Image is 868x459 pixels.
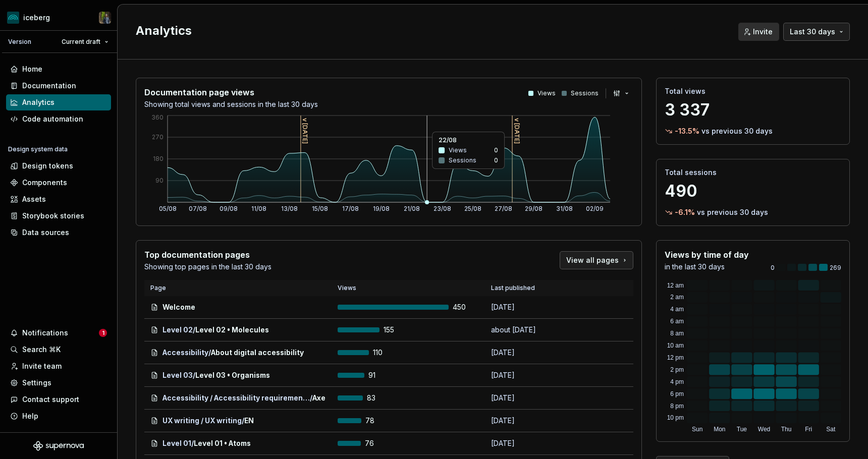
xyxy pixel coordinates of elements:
[22,194,46,204] div: Assets
[491,416,567,426] p: [DATE]
[6,208,111,224] a: Storybook stories
[783,23,850,41] button: Last 30 days
[667,342,684,349] text: 10 am
[144,99,318,109] p: Showing total views and sessions in the last 30 days
[220,205,238,212] tspan: 09/08
[384,325,410,335] span: 155
[22,378,51,388] div: Settings
[670,366,684,373] text: 2 pm
[566,255,619,265] span: View all pages
[152,133,164,141] tspan: 270
[162,325,193,335] span: Level 02
[301,118,309,144] tspan: v [DATE]
[22,328,68,338] div: Notifications
[6,358,111,374] a: Invite team
[495,205,512,212] tspan: 27/08
[665,86,841,96] p: Total views
[6,375,111,391] a: Settings
[7,12,19,24] img: 418c6d47-6da6-4103-8b13-b5999f8989a1.png
[805,426,812,433] text: Fri
[373,348,399,358] span: 110
[6,94,111,110] a: Analytics
[244,416,254,426] span: EN
[670,318,684,325] text: 6 am
[22,178,67,188] div: Components
[560,251,633,269] a: View all pages
[6,391,111,408] button: Contact support
[367,393,393,403] span: 83
[758,426,770,433] text: Wed
[365,438,391,448] span: 76
[485,280,573,296] th: Last published
[6,325,111,341] button: Notifications1
[332,280,485,296] th: Views
[368,370,395,380] span: 91
[6,191,111,207] a: Assets
[162,438,191,448] span: Level 01
[312,393,325,403] span: Axe
[667,354,684,361] text: 12 pm
[33,441,84,451] a: Supernova Logo
[6,158,111,174] a: Design tokens
[670,378,684,385] text: 4 pm
[144,262,272,272] p: Showing top pages in the last 30 days
[525,205,542,212] tspan: 29/08
[153,155,164,162] tspan: 180
[22,81,76,91] div: Documentation
[670,294,684,301] text: 2 am
[667,282,684,289] text: 12 am
[491,438,567,448] p: [DATE]
[6,61,111,77] a: Home
[404,205,420,212] tspan: 21/08
[665,249,749,261] p: Views by time of day
[99,12,111,24] img: Simon Désilets
[790,27,835,37] span: Last 30 days
[211,348,304,358] span: About digital accessibility
[670,390,684,397] text: 6 pm
[665,262,749,272] p: in the last 30 days
[491,393,567,403] p: [DATE]
[162,416,242,426] span: UX writing / UX writing
[6,408,111,424] button: Help
[491,325,567,335] p: about [DATE]
[193,325,195,335] span: /
[62,38,100,46] span: Current draft
[159,205,177,212] tspan: 05/08
[665,167,841,178] p: Total sessions
[670,330,684,337] text: 8 am
[162,302,195,312] span: Welcome
[22,64,42,74] div: Home
[136,23,726,39] h2: Analytics
[586,205,604,212] tspan: 02/09
[453,302,479,312] span: 450
[365,416,392,426] span: 78
[6,224,111,241] a: Data sources
[8,38,31,46] div: Version
[491,348,567,358] p: [DATE]
[571,89,599,97] p: Sessions
[697,207,768,217] p: vs previous 30 days
[537,89,556,97] p: Views
[771,264,841,272] div: 269
[6,175,111,191] a: Components
[771,264,775,272] p: 0
[144,280,332,296] th: Page
[195,370,270,380] span: Level 03 • Organisms
[194,438,251,448] span: Level 01 • Atoms
[826,426,836,433] text: Sat
[99,329,107,337] span: 1
[22,345,61,355] div: Search ⌘K
[2,7,115,28] button: icebergSimon Désilets
[155,177,164,184] tspan: 90
[22,97,55,107] div: Analytics
[342,205,359,212] tspan: 17/08
[312,205,328,212] tspan: 15/08
[191,438,194,448] span: /
[162,393,310,403] span: Accessibility / Accessibility requirements / Coded web requirements
[310,393,312,403] span: /
[144,86,318,98] p: Documentation page views
[675,207,695,217] p: -6.1 %
[242,416,244,426] span: /
[781,426,792,433] text: Thu
[189,205,207,212] tspan: 07/08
